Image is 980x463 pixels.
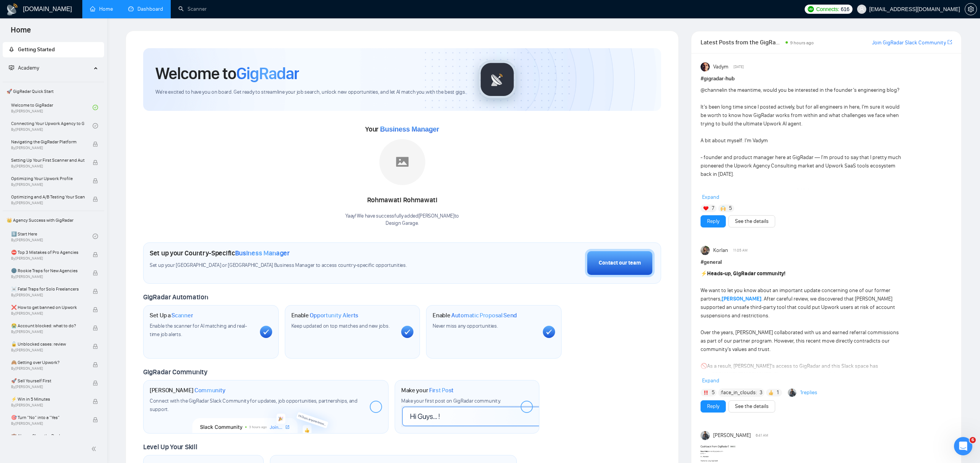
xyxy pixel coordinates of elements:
[345,220,459,227] p: Design Garage .
[585,249,655,277] button: Contact our team
[11,340,85,348] span: 🔓 Unblocked cases: review
[768,390,774,395] img: 👍
[701,431,710,440] img: Myroslav Koval
[720,388,757,397] span: :face_in_clouds:
[93,197,98,202] span: lock
[155,89,466,96] span: We're excited to have you on board. Get ready to streamline your job search, unlock new opportuni...
[235,249,290,257] span: Business Manager
[93,270,98,276] span: lock
[965,6,977,12] a: setting
[11,421,85,426] span: By [PERSON_NAME]
[11,182,85,187] span: By [PERSON_NAME]
[93,417,98,422] span: lock
[790,40,814,45] span: 9 hours ago
[735,217,769,226] a: See the details
[93,234,98,239] span: check-circle
[11,414,85,421] span: 🎯 Turn “No” into a “Yes”
[18,65,39,71] span: Academy
[11,256,85,261] span: By [PERSON_NAME]
[93,252,98,257] span: lock
[729,205,732,212] span: 5
[150,262,453,269] span: Set up your [GEOGRAPHIC_DATA] or [GEOGRAPHIC_DATA] Business Manager to access country-specific op...
[93,380,98,386] span: lock
[93,160,98,165] span: lock
[702,194,719,200] span: Expand
[707,270,786,277] strong: Heads-up, GigRadar community!
[947,39,952,45] span: export
[722,296,761,302] a: [PERSON_NAME]
[93,307,98,312] span: lock
[11,322,85,330] span: 😭 Account blocked: what to do?
[11,385,85,389] span: By [PERSON_NAME]
[401,387,454,394] h1: Make your
[193,398,339,433] img: slackcommunity-bg.png
[143,293,208,301] span: GigRadar Automation
[93,325,98,331] span: lock
[11,164,85,169] span: By [PERSON_NAME]
[707,402,719,411] a: Reply
[150,323,247,338] span: Enable the scanner for AI matching and real-time job alerts.
[733,63,744,70] span: [DATE]
[345,194,459,207] div: Rohmawati Rohmawati
[701,363,707,369] span: 🚫
[93,141,98,147] span: lock
[701,75,952,83] h1: # gigradar-hub
[451,312,517,319] span: Automatic Proposal Send
[155,63,299,84] h1: Welcome to
[6,3,18,16] img: logo
[712,389,715,396] span: 5
[11,193,85,201] span: Optimizing and A/B Testing Your Scanner for Better Results
[11,285,85,293] span: ☠️ Fatal Traps for Solo Freelancers
[808,6,814,12] img: upwork-logo.png
[701,86,902,254] div: in the meantime, would you be interested in the founder’s engineering blog? It’s been long time s...
[841,5,849,13] span: 616
[9,47,14,52] span: rocket
[11,249,85,256] span: ⛔ Top 3 Mistakes of Pro Agencies
[150,398,358,413] span: Connect with the GigRadar Slack Community for updates, job opportunities, partnerships, and support.
[701,270,707,277] span: ⚡
[816,5,839,13] span: Connects:
[150,387,225,394] h1: [PERSON_NAME]
[9,65,14,70] span: fund-projection-screen
[712,205,714,212] span: 7
[756,432,768,439] span: 6:41 AM
[194,387,225,394] span: Community
[478,60,516,99] img: gigradar-logo.png
[93,344,98,349] span: lock
[599,259,641,267] div: Contact our team
[701,87,723,93] span: @channel
[954,437,972,455] iframe: Intercom live chat
[713,246,728,255] span: Korlan
[143,368,207,376] span: GigRadar Community
[93,289,98,294] span: lock
[11,228,93,245] a: 1️⃣ Start HereBy[PERSON_NAME]
[11,99,93,116] a: Welcome to GigRadarBy[PERSON_NAME]
[291,323,390,329] span: Keep updated on top matches and new jobs.
[759,389,763,396] span: 3
[11,117,93,134] a: Connecting Your Upwork Agency to GigRadarBy[PERSON_NAME]
[707,217,719,226] a: Reply
[800,389,817,396] a: 1replies
[150,312,193,319] h1: Set Up a
[3,213,103,228] span: 👑 Agency Success with GigRadar
[965,3,977,15] button: setting
[93,105,98,110] span: check-circle
[401,398,501,404] span: Make your first post on GigRadar community.
[11,330,85,334] span: By [PERSON_NAME]
[91,445,99,453] span: double-left
[128,6,163,12] a: dashboardDashboard
[11,201,85,205] span: By [PERSON_NAME]
[9,65,39,71] span: Academy
[728,400,775,413] button: See the details
[703,390,709,395] img: ‼️
[379,139,425,185] img: placeholder.png
[11,146,85,150] span: By [PERSON_NAME]
[11,293,85,297] span: By [PERSON_NAME]
[3,84,103,99] span: 🚀 GigRadar Quick Start
[433,323,498,329] span: Never miss any opportunities.
[429,387,454,394] span: First Post
[11,311,85,316] span: By [PERSON_NAME]
[733,247,748,254] span: 11:05 AM
[701,270,902,438] div: ️ We want to let you know about an important update concerning one of our former partners, . Afte...
[93,399,98,404] span: lock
